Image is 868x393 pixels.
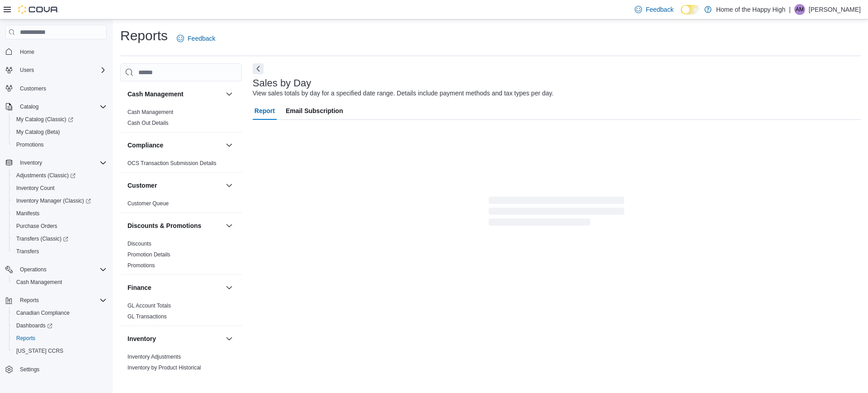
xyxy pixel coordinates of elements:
[120,198,242,213] div: Customer
[2,294,110,307] button: Reports
[127,141,222,150] button: Compliance
[646,5,673,14] span: Feedback
[716,4,785,15] p: Home of the Happy High
[13,195,107,206] span: Inventory Manager (Classic)
[16,264,50,275] button: Operations
[16,83,50,94] a: Customers
[127,375,184,382] span: Inventory Count Details
[127,283,222,292] button: Finance
[18,5,59,14] img: Cova
[16,46,107,57] span: Home
[16,157,46,168] button: Inventory
[127,365,201,371] a: Inventory by Product Historical
[9,220,110,232] button: Purchase Orders
[127,334,222,343] button: Inventory
[13,333,39,344] a: Reports
[127,262,155,269] span: Promotions
[20,297,39,304] span: Reports
[127,313,167,320] span: GL Transactions
[20,66,34,74] span: Users
[16,157,107,168] span: Inventory
[2,156,110,169] button: Inventory
[127,181,222,190] button: Customer
[16,128,60,136] span: My Catalog (Beta)
[20,159,42,166] span: Inventory
[16,322,52,329] span: Dashboards
[13,183,58,194] a: Inventory Count
[2,82,110,95] button: Customers
[120,107,242,132] div: Cash Management
[16,101,107,112] span: Catalog
[13,170,107,181] span: Adjustments (Classic)
[253,78,311,89] h3: Sales by Day
[13,114,77,125] a: My Catalog (Classic)
[16,248,39,255] span: Transfers
[13,183,107,194] span: Inventory Count
[13,127,107,137] span: My Catalog (Beta)
[796,4,804,15] span: AM
[9,245,110,258] button: Transfers
[13,308,107,318] span: Canadian Compliance
[16,235,68,242] span: Transfers (Classic)
[127,251,170,258] a: Promotion Details
[20,366,39,373] span: Settings
[127,160,217,166] a: OCS Transaction Submission Details
[16,185,55,192] span: Inventory Count
[224,140,235,151] button: Compliance
[224,282,235,293] button: Finance
[631,0,677,19] a: Feedback
[20,103,38,110] span: Catalog
[16,264,107,275] span: Operations
[16,335,35,342] span: Reports
[255,102,275,120] span: Report
[16,101,42,112] button: Catalog
[127,240,151,247] span: Discounts
[13,127,64,137] a: My Catalog (Beta)
[9,169,110,182] a: Adjustments (Classic)
[16,295,107,306] span: Reports
[2,263,110,276] button: Operations
[9,126,110,138] button: My Catalog (Beta)
[127,221,201,230] h3: Discounts & Promotions
[127,90,222,99] button: Cash Management
[16,47,38,57] a: Home
[13,139,107,150] span: Promotions
[16,347,63,355] span: [US_STATE] CCRS
[489,199,624,227] span: Loading
[127,313,167,320] a: GL Transactions
[13,320,107,331] span: Dashboards
[20,266,47,273] span: Operations
[16,141,44,148] span: Promotions
[127,119,169,127] span: Cash Out Details
[13,277,66,288] a: Cash Management
[127,375,184,382] a: Inventory Count Details
[13,277,107,288] span: Cash Management
[16,279,62,286] span: Cash Management
[127,160,217,167] span: OCS Transaction Submission Details
[127,364,201,371] span: Inventory by Product Historical
[127,200,169,207] a: Customer Queue
[127,334,156,343] h3: Inventory
[13,139,47,150] a: Promotions
[13,246,107,257] span: Transfers
[681,5,700,14] input: Dark Mode
[13,221,61,232] a: Purchase Orders
[16,309,70,317] span: Canadian Compliance
[286,102,343,120] span: Email Subscription
[2,64,110,76] button: Users
[13,233,72,244] a: Transfers (Classic)
[5,41,107,391] nav: Complex example
[16,83,107,94] span: Customers
[2,100,110,113] button: Catalog
[9,207,110,220] button: Manifests
[794,4,805,15] div: Aubrey Mondor
[9,113,110,126] a: My Catalog (Classic)
[16,210,39,217] span: Manifests
[253,89,554,98] div: View sales totals by day for a specified date range. Details include payment methods and tax type...
[16,364,107,375] span: Settings
[253,63,264,74] button: Next
[13,195,94,206] a: Inventory Manager (Classic)
[13,114,107,125] span: My Catalog (Classic)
